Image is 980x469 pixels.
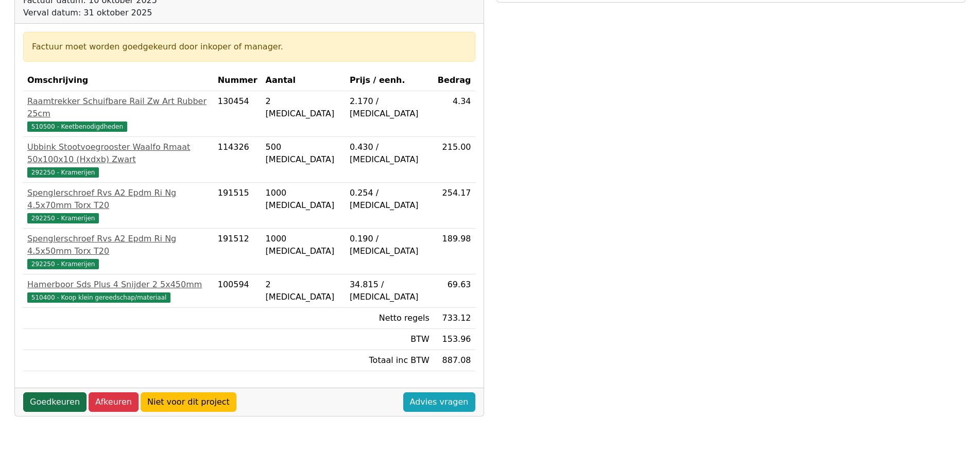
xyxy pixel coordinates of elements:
td: 191515 [214,183,262,229]
td: 215.00 [434,137,475,183]
div: 1000 [MEDICAL_DATA] [266,233,341,257]
span: 292250 - Kramerijen [27,213,99,223]
td: BTW [346,329,434,350]
div: 0.254 / [MEDICAL_DATA] [350,187,429,212]
td: Totaal inc BTW [346,350,434,371]
a: Spenglerschroef Rvs A2 Epdm Ri Ng 4.5x50mm Torx T20292250 - Kramerijen [27,233,210,270]
div: Ubbink Stootvoegrooster Waalfo Rmaat 50x100x10 (Hxdxb) Zwart [27,141,210,166]
th: Aantal [262,70,346,91]
a: Hamerboor Sds Plus 4 Snijder 2 5x450mm510400 - Koop klein gereedschap/materiaal [27,279,210,303]
td: 254.17 [434,183,475,229]
a: Spenglerschroef Rvs A2 Epdm Ri Ng 4.5x70mm Torx T20292250 - Kramerijen [27,187,210,224]
td: 189.98 [434,229,475,274]
div: 0.190 / [MEDICAL_DATA] [350,233,429,257]
div: 0.430 / [MEDICAL_DATA] [350,141,429,166]
td: 114326 [214,137,262,183]
a: Raamtrekker Schuifbare Rail Zw Art Rubber 25cm510500 - Keetbenodigdheden [27,95,210,132]
td: 733.12 [434,308,475,329]
th: Omschrijving [23,70,214,91]
span: 292250 - Kramerijen [27,167,99,178]
th: Bedrag [434,70,475,91]
div: Spenglerschroef Rvs A2 Epdm Ri Ng 4.5x70mm Torx T20 [27,187,210,212]
div: 1000 [MEDICAL_DATA] [266,187,341,212]
div: 2.170 / [MEDICAL_DATA] [350,95,429,120]
td: 4.34 [434,91,475,137]
div: 34.815 / [MEDICAL_DATA] [350,279,429,303]
div: 500 [MEDICAL_DATA] [266,141,341,166]
th: Nummer [214,70,262,91]
td: 100594 [214,274,262,308]
td: 69.63 [434,274,475,308]
td: 130454 [214,91,262,137]
a: Advies vragen [403,392,475,412]
a: Goedkeuren [23,392,87,412]
th: Prijs / eenh. [346,70,434,91]
div: 2 [MEDICAL_DATA] [266,279,341,303]
div: Verval datum: 31 oktober 2025 [23,7,226,19]
div: Hamerboor Sds Plus 4 Snijder 2 5x450mm [27,279,210,291]
td: 153.96 [434,329,475,350]
div: Raamtrekker Schuifbare Rail Zw Art Rubber 25cm [27,95,210,120]
div: Factuur moet worden goedgekeurd door inkoper of manager. [32,41,467,53]
span: 510500 - Keetbenodigdheden [27,121,127,132]
div: 2 [MEDICAL_DATA] [266,95,341,120]
a: Niet voor dit project [141,392,236,412]
span: 510400 - Koop klein gereedschap/materiaal [27,292,170,303]
a: Ubbink Stootvoegrooster Waalfo Rmaat 50x100x10 (Hxdxb) Zwart292250 - Kramerijen [27,141,210,178]
td: 191512 [214,229,262,274]
td: 887.08 [434,350,475,371]
a: Afkeuren [89,392,139,412]
td: Netto regels [346,308,434,329]
span: 292250 - Kramerijen [27,259,99,269]
div: Spenglerschroef Rvs A2 Epdm Ri Ng 4.5x50mm Torx T20 [27,233,210,257]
